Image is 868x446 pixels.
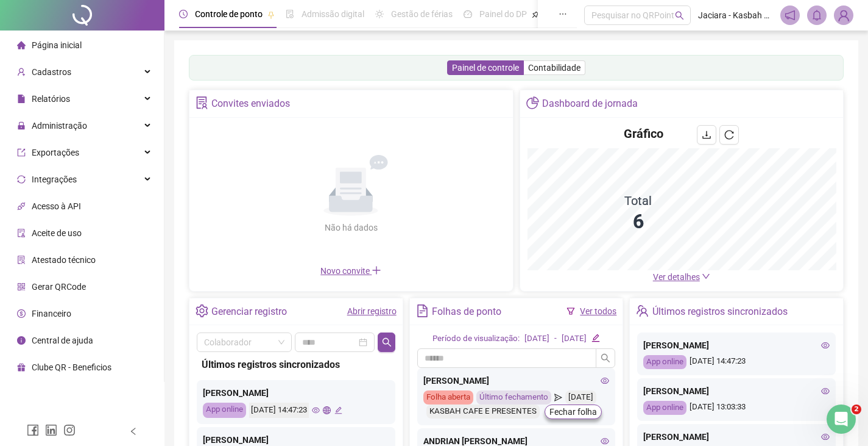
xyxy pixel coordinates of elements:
[591,334,599,342] span: edit
[32,174,77,184] span: Integrações
[580,306,616,316] a: Ver todos
[852,405,861,414] span: 2
[249,403,309,418] div: [DATE] 14:47:23
[32,201,81,211] span: Acesso à API
[476,390,551,405] div: Último fechamento
[601,376,609,385] span: eye
[32,336,93,345] span: Central de ajuda
[17,282,26,291] span: qrcode
[702,272,710,281] span: down
[653,272,710,282] a: Ver detalhes down
[423,374,610,387] div: [PERSON_NAME]
[323,406,331,414] span: global
[17,256,26,264] span: solution
[347,306,397,316] a: Abrir registro
[785,10,796,21] span: notification
[203,386,389,400] div: [PERSON_NAME]
[32,148,79,157] span: Exportações
[17,229,26,237] span: audit
[643,430,830,444] div: [PERSON_NAME]
[834,6,853,24] img: 87576
[542,93,638,114] div: Dashboard de jornada
[601,437,609,445] span: eye
[643,339,830,352] div: [PERSON_NAME]
[286,10,294,18] span: file-done
[545,405,602,419] button: Fechar folha
[566,307,575,315] span: filter
[17,175,26,184] span: sync
[32,67,71,77] span: Cadastros
[464,10,472,18] span: dashboard
[423,390,473,405] div: Folha aberta
[32,94,70,104] span: Relatórios
[17,363,26,372] span: gift
[267,11,275,18] span: pushpin
[643,355,686,369] div: App online
[528,63,580,73] span: Contabilidade
[724,130,734,140] span: reload
[452,63,519,73] span: Painel de controle
[202,357,390,372] div: Últimos registros sincronizados
[821,433,830,441] span: eye
[203,403,246,418] div: App online
[565,390,596,405] div: [DATE]
[195,9,263,19] span: Controle de ponto
[426,405,540,419] div: KASBAH CAFE E PRESENTES
[643,384,830,398] div: [PERSON_NAME]
[554,390,562,405] span: send
[652,301,788,322] div: Últimos registros sincronizados
[375,10,384,18] span: sun
[32,121,87,131] span: Administração
[549,405,597,419] span: Fechar folha
[211,301,287,322] div: Gerenciar registro
[559,10,567,18] span: ellipsis
[382,337,392,347] span: search
[320,266,381,276] span: Novo convite
[643,401,830,415] div: [DATE] 13:03:33
[32,309,71,318] span: Financeiro
[32,255,96,265] span: Atestado técnico
[372,265,381,275] span: plus
[32,228,82,238] span: Aceite de uso
[524,333,549,345] div: [DATE]
[63,424,76,436] span: instagram
[17,121,26,130] span: lock
[479,9,527,19] span: Painel do DP
[17,336,26,345] span: info-circle
[675,11,684,20] span: search
[526,96,539,109] span: pie-chart
[624,125,663,142] h4: Gráfico
[562,333,587,345] div: [DATE]
[702,130,711,140] span: download
[643,401,686,415] div: App online
[432,333,520,345] div: Período de visualização:
[45,424,57,436] span: linkedin
[196,96,208,109] span: solution
[17,148,26,157] span: export
[312,406,320,414] span: eye
[532,11,539,18] span: pushpin
[129,427,138,436] span: left
[636,304,649,317] span: team
[17,95,26,103] span: file
[416,304,429,317] span: file-text
[17,309,26,318] span: dollar
[432,301,501,322] div: Folhas de ponto
[821,341,830,350] span: eye
[827,405,856,434] iframe: Intercom live chat
[32,282,86,292] span: Gerar QRCode
[601,353,610,363] span: search
[391,9,453,19] span: Gestão de férias
[302,9,364,19] span: Admissão digital
[17,202,26,210] span: api
[698,9,773,22] span: Jaciara - Kasbah cafe e presentes
[32,40,82,50] span: Página inicial
[17,68,26,76] span: user-add
[554,333,557,345] div: -
[295,221,407,234] div: Não há dados
[17,41,26,49] span: home
[196,304,208,317] span: setting
[179,10,188,18] span: clock-circle
[811,10,822,21] span: bell
[334,406,342,414] span: edit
